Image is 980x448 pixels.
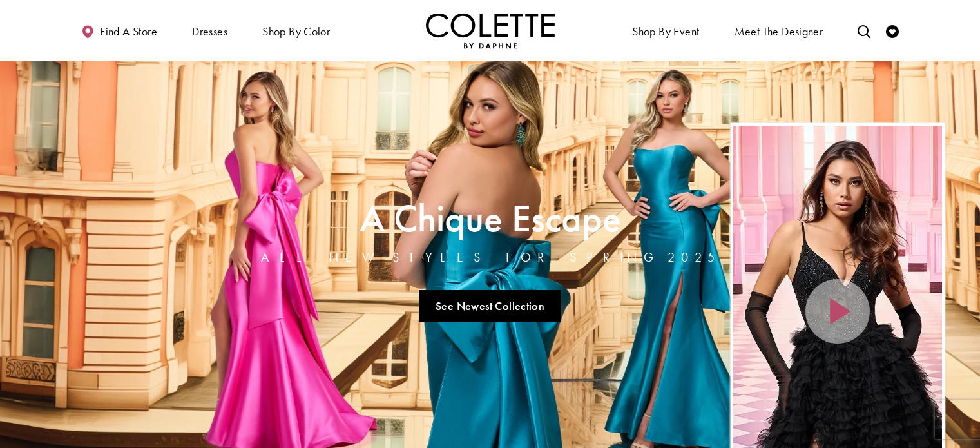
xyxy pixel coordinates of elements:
a: Check Wishlist [883,13,902,48]
a: Find a store [78,13,160,48]
a: Visit Home Page [426,13,555,48]
ul: Slider Links [257,285,724,327]
a: Toggle search [854,13,874,48]
span: Dresses [192,25,227,38]
span: Shop By Event [632,25,699,38]
span: Shop by color [259,13,333,48]
a: Meet the designer [731,13,827,48]
span: Find a store [100,25,157,38]
span: Meet the designer [735,25,823,38]
img: Colette by Daphne [426,13,555,48]
span: Shop by color [262,25,330,38]
span: Shop By Event [629,13,702,48]
a: See Newest Collection A Chique Escape All New Styles For Spring 2025 [419,290,562,322]
span: Dresses [189,13,231,48]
